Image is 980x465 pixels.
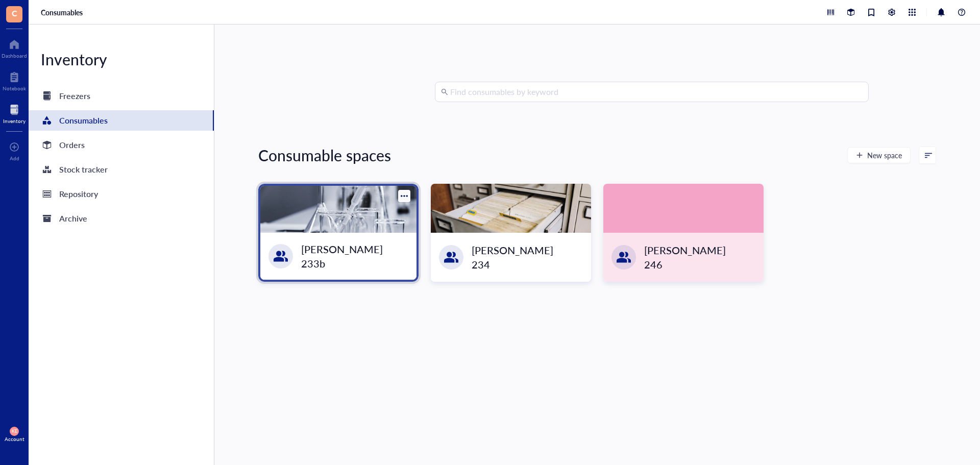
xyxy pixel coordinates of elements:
span: New space [867,151,902,159]
div: Orders [59,138,85,152]
div: Account [5,436,24,442]
div: Inventory [29,49,214,69]
a: Orders [29,135,214,155]
a: Stock tracker [29,159,214,180]
div: Notebook [3,85,26,91]
div: Consumable spaces [258,145,391,165]
div: [PERSON_NAME] 234 [472,243,567,272]
span: C [12,7,17,19]
div: [PERSON_NAME] 233b [301,242,396,271]
a: Inventory [3,102,26,124]
a: Consumables [41,8,85,17]
div: Dashboard [2,53,27,59]
a: Archive [29,208,214,229]
div: Freezers [59,89,90,103]
a: Freezers [29,86,214,106]
a: Dashboard [2,36,27,59]
div: Stock tracker [59,162,108,177]
button: New space [847,147,911,163]
div: Inventory [3,118,26,124]
a: Consumables [29,110,214,131]
div: Consumables [59,113,108,128]
a: Notebook [3,69,26,91]
div: Archive [59,211,87,226]
span: KE [12,429,17,434]
a: Repository [29,184,214,204]
div: Repository [59,187,98,201]
div: Add [10,155,19,161]
div: [PERSON_NAME] 246 [644,243,739,272]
